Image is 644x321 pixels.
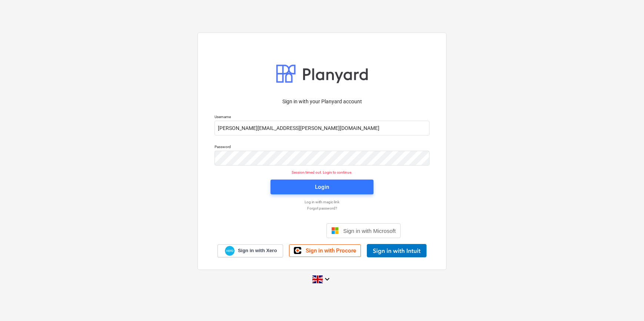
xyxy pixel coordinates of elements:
img: Xero logo [225,246,235,256]
img: Microsoft logo [331,227,339,234]
p: Username [215,114,429,121]
p: Password [215,144,429,151]
div: Login [315,182,329,192]
a: Forgot password? [211,206,433,211]
p: Sign in with your Planyard account [215,98,429,106]
a: Log in with magic link [211,200,433,204]
iframe: Schaltfläche „Über Google anmelden“ [240,223,324,239]
span: Sign in with Procore [306,247,356,254]
span: Sign in with Xero [238,247,277,254]
a: Sign in with Xero [218,244,283,257]
button: Login [270,180,374,194]
span: Sign in with Microsoft [343,228,396,234]
input: Username [215,121,429,136]
p: Session timed out. Login to continue. [210,170,434,175]
i: keyboard_arrow_down [323,275,332,284]
a: Sign in with Procore [289,244,361,257]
